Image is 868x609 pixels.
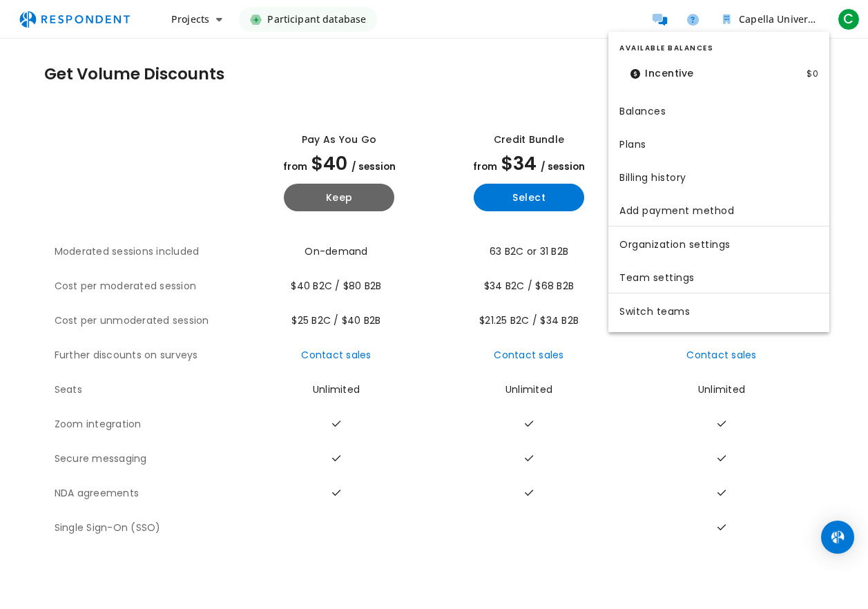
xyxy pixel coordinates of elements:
[608,159,829,193] a: Billing history
[608,93,829,126] a: Billing balances
[807,59,818,88] dd: $0
[821,521,854,554] div: Open Intercom Messenger
[608,126,829,159] a: Billing plans
[608,193,829,226] a: Add payment method
[608,226,829,260] a: Organization settings
[608,37,829,93] section: Team balance summary
[619,43,818,54] h2: Available Balances
[608,260,829,293] a: Team settings
[608,293,829,327] a: Switch teams
[619,59,705,88] dt: Incentive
